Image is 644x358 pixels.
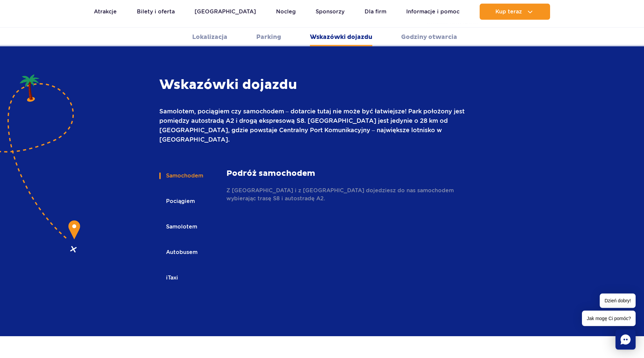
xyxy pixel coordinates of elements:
a: Dla firm [365,4,386,20]
a: Lokalizacja [192,28,227,46]
a: Informacje i pomoc [406,4,460,20]
a: Parking [256,28,281,46]
button: Samolotem [159,219,203,234]
span: Kup teraz [495,9,522,15]
a: Atrakcje [94,4,117,20]
a: Sponsorzy [316,4,344,20]
button: Samochodem [159,168,209,183]
a: [GEOGRAPHIC_DATA] [195,4,256,20]
span: Jak mogę Ci pomóc? [582,311,636,326]
div: Chat [615,329,636,350]
button: Autobusem [159,245,203,260]
a: Bilety i oferta [137,4,175,20]
button: Kup teraz [480,4,550,20]
button: Pociągiem [159,194,201,209]
h3: Wskazówki dojazdu [159,76,468,93]
a: Godziny otwarcia [401,28,457,46]
a: Nocleg [276,4,296,20]
span: Dzień dobry! [600,294,636,308]
a: Wskazówki dojazdu [310,28,372,46]
p: Z [GEOGRAPHIC_DATA] i z [GEOGRAPHIC_DATA] dojedziesz do nas samochodem wybierając trasę S8 i auto... [226,187,468,203]
p: Samolotem, pociągiem czy samochodem – dotarcie tutaj nie może być łatwiejsze! Park położony jest ... [159,107,468,144]
button: iTaxi [159,270,184,285]
strong: Podróż samochodem [226,168,468,178]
